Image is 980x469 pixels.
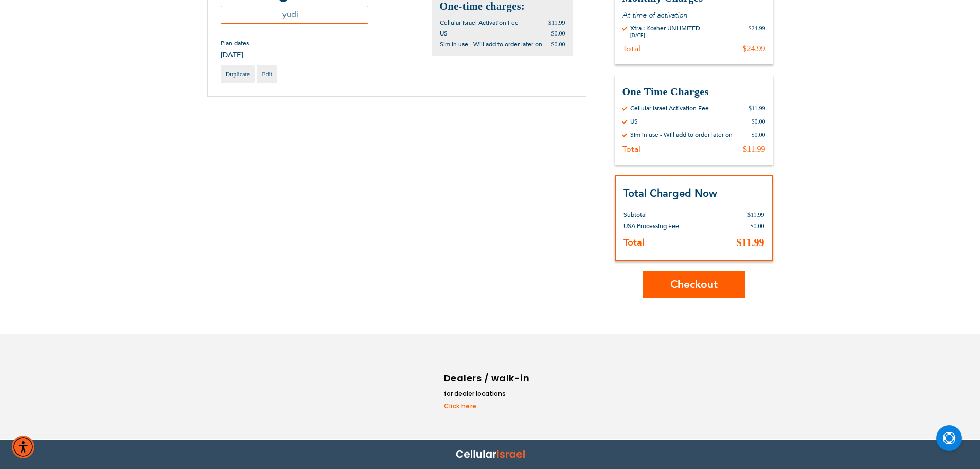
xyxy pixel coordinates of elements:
span: $0.00 [751,222,764,230]
h3: One Time Charges [622,85,765,99]
span: $11.99 [548,19,565,26]
div: Total [622,144,640,154]
div: Accessibility Menu [12,436,34,458]
span: Sim in use - Will add to order later on [440,40,542,48]
div: $0.00 [752,117,765,126]
span: Duplicate [226,71,250,78]
div: [DATE] - - [630,32,700,39]
span: Cellular Israel Activation Fee [440,19,519,27]
span: $0.00 [551,41,565,48]
span: Edit [262,71,272,78]
strong: Total Charged Now [623,186,717,200]
span: $0.00 [551,30,565,37]
div: Total [622,44,640,54]
a: Edit [257,65,277,83]
span: $11.99 [747,211,764,218]
span: $11.99 [737,237,764,248]
span: USA Processing Fee [623,222,679,230]
span: [DATE] [221,50,249,60]
span: Plan dates [221,39,249,47]
div: $24.99 [743,44,765,54]
div: Sim in use - Will add to order later on [630,131,733,139]
div: $11.99 [743,144,765,154]
div: $24.99 [749,24,765,39]
li: for dealer locations [444,389,531,399]
strong: Total [623,236,645,249]
button: Checkout [643,271,745,298]
div: Cellular Israel Activation Fee [630,104,709,112]
div: Xtra : Kosher UNLIMITED [630,24,700,32]
span: US [440,29,448,38]
h6: Dealers / walk-in [444,371,531,386]
a: Click here [444,402,531,411]
p: At time of activation [622,10,765,20]
div: $11.99 [749,104,765,112]
div: US [630,117,638,126]
span: Checkout [670,277,718,292]
th: Subtotal [623,201,718,220]
a: Duplicate [221,65,255,83]
div: $0.00 [752,131,765,139]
